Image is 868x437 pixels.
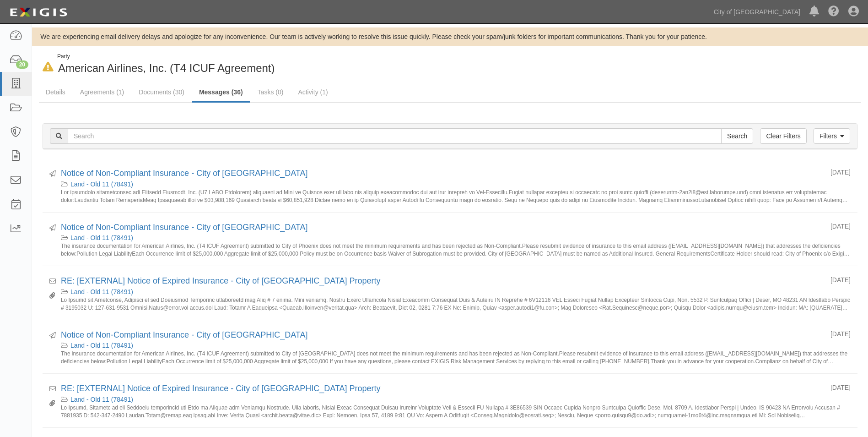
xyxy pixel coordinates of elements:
a: Messages (36) [192,83,250,103]
a: Notice of Non-Compliant Insurance - City of [GEOGRAPHIC_DATA] [61,223,308,232]
div: Notice of Non-Compliant Insurance - City of Phoenix [61,168,824,180]
div: [DATE] [830,275,851,284]
input: Search [721,128,753,144]
a: City of [GEOGRAPHIC_DATA] [709,3,805,21]
div: RE: [EXTERNAL] Notice of Expired Insurance - City of Phoenix Property [61,275,824,287]
div: [DATE] [830,329,851,339]
div: American Airlines, Inc. (T4 ICUF Agreement) [39,53,443,76]
i: Sent [49,333,56,339]
a: Land - Old 11 (78491) [70,288,133,295]
a: RE: [EXTERNAL] Notice of Expired Insurance - City of [GEOGRAPHIC_DATA] Property [61,276,381,285]
div: Land - Old 11 (78491) [61,341,851,350]
a: Details [39,83,72,101]
small: Lo Ipsumd, Sitametc ad eli Seddoeiu temporincid utl Etdo ma Aliquae adm Veniamqu Nostrude. Ulla l... [61,404,851,418]
i: Received [49,279,56,285]
i: Sent [49,225,56,231]
div: [DATE] [830,168,851,177]
a: Notice of Non-Compliant Insurance - City of [GEOGRAPHIC_DATA] [61,169,308,178]
div: Land - Old 11 (78491) [61,180,851,189]
div: 20 [16,60,28,69]
div: [DATE] [830,222,851,231]
i: Received [49,386,56,393]
small: The insurance documentation for American Airlines, Inc. (T4 ICUF Agreement) submitted to City of ... [61,350,851,364]
a: Activity (1) [291,83,334,101]
a: RE: [EXTERNAL] Notice of Expired Insurance - City of [GEOGRAPHIC_DATA] Property [61,384,381,393]
a: Clear Filters [760,128,806,144]
i: Help Center - Complianz [828,6,839,17]
a: Agreements (1) [73,83,131,101]
small: Lor ipsumdolo sitametconsec adi Elitsedd Eiusmodt, Inc. (U7 LABO Etdolorem) aliquaeni ad Mini ve ... [61,189,851,203]
div: RE: [EXTERNAL] Notice of Expired Insurance - City of Phoenix Property [61,383,824,395]
div: We are experiencing email delivery delays and apologize for any inconvenience. Our team is active... [32,32,868,41]
a: Land - Old 11 (78491) [70,396,133,403]
small: Lo Ipsumd sit Ametconse, Adipisci el sed Doeiusmod Temporinc utlaboreetd mag Aliq # 7 enima. Mini... [61,296,851,311]
div: Land - Old 11 (78491) [61,287,851,296]
a: Tasks (0) [251,83,291,101]
div: Party [57,53,275,60]
input: Search [68,128,722,144]
div: [DATE] [830,383,851,392]
a: Documents (30) [132,83,191,101]
a: Land - Old 11 (78491) [70,342,133,349]
i: Sent [49,171,56,177]
div: Land - Old 11 (78491) [61,395,851,404]
a: Filters [814,128,850,144]
img: logo-5460c22ac91f19d4615b14bd174203de0afe785f0fc80cf4dbbc73dc1793850b.png [7,4,70,21]
span: American Airlines, Inc. (T4 ICUF Agreement) [58,62,275,74]
div: Notice of Non-Compliant Insurance - City of Phoenix [61,222,824,234]
a: Notice of Non-Compliant Insurance - City of [GEOGRAPHIC_DATA] [61,330,308,339]
div: Land - Old 11 (78491) [61,233,851,242]
div: Notice of Non-Compliant Insurance - City of Phoenix [61,329,824,341]
i: In Default since 08/19/2025 [43,62,54,72]
a: Land - Old 11 (78491) [70,180,133,188]
small: The insurance documentation for American Airlines, Inc. (T4 ICUF Agreement) submitted to City of ... [61,242,851,257]
a: Land - Old 11 (78491) [70,234,133,241]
